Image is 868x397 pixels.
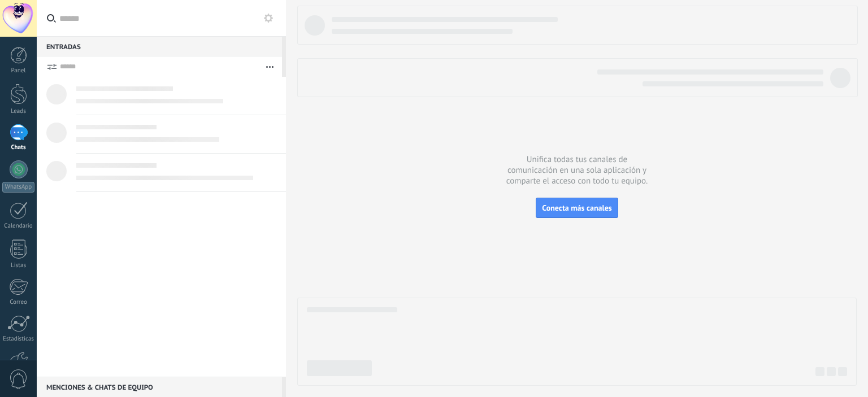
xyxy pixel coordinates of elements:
div: Panel [2,67,35,75]
div: Listas [2,262,35,269]
div: Chats [2,144,35,151]
div: Estadísticas [2,335,35,343]
div: Calendario [2,223,35,230]
span: Conecta más canales [542,203,611,213]
button: Conecta más canales [536,198,618,218]
div: Correo [2,299,35,306]
div: Menciones & Chats de equipo [37,377,282,397]
div: WhatsApp [2,182,34,193]
div: Entradas [37,36,282,56]
div: Leads [2,108,35,115]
